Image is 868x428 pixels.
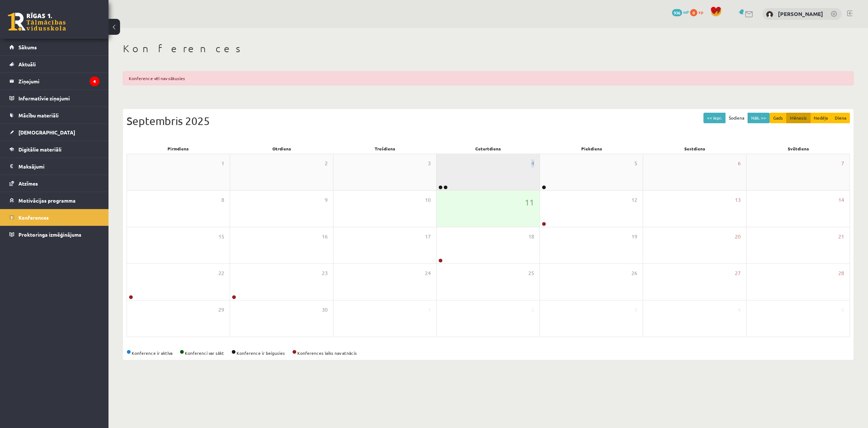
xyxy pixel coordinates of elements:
span: Digitālie materiāli [18,146,61,153]
div: Septembris 2025 [127,113,850,129]
div: Piekdiena [540,144,643,154]
i: 4 [90,76,99,86]
button: Šodiena [725,113,748,123]
span: Mācību materiāli [18,112,59,119]
span: Konferences [18,214,49,221]
span: 15 [218,233,224,241]
div: Svētdiena [746,144,850,154]
span: 5 [634,159,637,167]
button: Diena [831,113,850,123]
span: 30 [322,306,328,314]
span: Sākums [18,44,37,50]
span: mP [683,9,689,15]
div: Pirmdiena [127,144,230,154]
div: Ceturtdiena [437,144,540,154]
div: Otrdiena [230,144,333,154]
a: 936 mP [672,9,689,15]
span: 9 [325,196,328,204]
span: 19 [631,233,637,241]
span: 22 [218,269,224,277]
span: 12 [631,196,637,204]
span: 26 [631,269,637,277]
span: 4 [531,159,534,167]
button: Nedēļa [810,113,831,123]
span: 11 [525,196,534,208]
a: 0 xp [690,9,707,15]
span: 10 [425,196,431,204]
div: Trešdiena [333,144,437,154]
a: Sākums [9,39,99,55]
span: 3 [634,306,637,314]
span: 2 [325,159,328,167]
span: 13 [735,196,741,204]
span: Proktoringa izmēģinājums [18,231,81,238]
legend: Maksājumi [18,158,99,175]
span: 7 [841,159,844,167]
span: 17 [425,233,431,241]
button: << Iepr. [703,113,726,123]
legend: Informatīvie ziņojumi [18,90,99,107]
span: Motivācijas programma [18,197,76,204]
span: 5 [841,306,844,314]
a: Atzīmes [9,175,99,192]
span: 27 [735,269,741,277]
span: 28 [838,269,844,277]
a: Ziņojumi4 [9,73,99,90]
a: Mācību materiāli [9,107,99,124]
span: 4 [738,306,741,314]
button: Gads [770,113,787,123]
span: [DEMOGRAPHIC_DATA] [18,129,75,136]
a: Motivācijas programma [9,192,99,209]
span: 14 [838,196,844,204]
span: 936 [672,9,682,16]
span: 25 [528,269,534,277]
a: [DEMOGRAPHIC_DATA] [9,124,99,141]
legend: Ziņojumi [18,73,99,90]
a: Digitālie materiāli [9,141,99,158]
span: 1 [221,159,224,167]
span: 16 [322,233,328,241]
a: [PERSON_NAME] [778,10,823,17]
div: Konference vēl nav sākusies [123,71,854,85]
span: 20 [735,233,741,241]
span: 6 [738,159,741,167]
span: 21 [838,233,844,241]
span: 1 [428,306,431,314]
div: Konference ir aktīva Konferenci var sākt Konference ir beigusies Konferences laiks nav atnācis [127,350,850,356]
a: Maksājumi [9,158,99,175]
span: 18 [528,233,534,241]
span: 3 [428,159,431,167]
span: 8 [221,196,224,204]
div: Sestdiena [643,144,747,154]
h1: Konferences [123,42,854,55]
span: 0 [690,9,697,16]
img: Daniela Puriņa [766,11,773,18]
a: Informatīvie ziņojumi [9,90,99,107]
span: 29 [218,306,224,314]
a: Proktoringa izmēģinājums [9,226,99,243]
button: Mēnesis [786,113,810,123]
span: Atzīmes [18,180,38,187]
a: Rīgas 1. Tālmācības vidusskola [8,13,66,31]
span: Aktuāli [18,61,36,67]
button: Nāk. >> [748,113,770,123]
a: Aktuāli [9,56,99,72]
span: 24 [425,269,431,277]
span: 23 [322,269,328,277]
span: xp [698,9,703,15]
span: 2 [531,306,534,314]
a: Konferences [9,209,99,226]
